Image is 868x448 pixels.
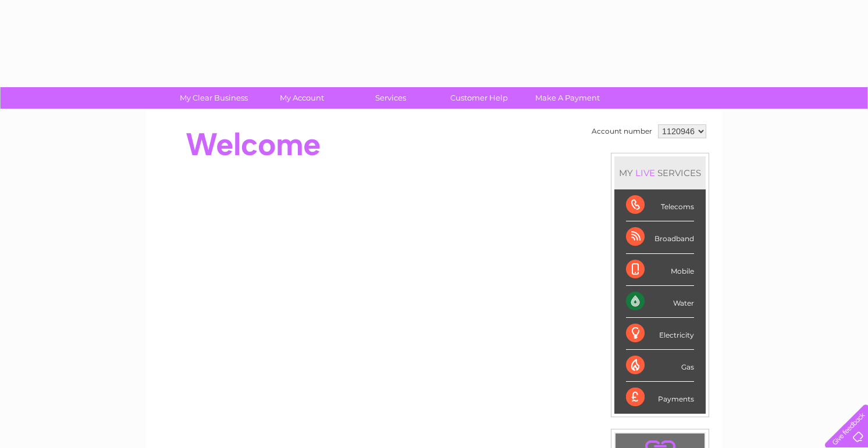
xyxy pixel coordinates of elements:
[626,254,694,286] div: Mobile
[343,87,439,109] a: Services
[431,87,527,109] a: Customer Help
[626,189,694,221] div: Telecoms
[520,87,616,109] a: Make A Payment
[166,87,262,109] a: My Clear Business
[614,156,706,189] div: MY SERVICES
[626,318,694,350] div: Electricity
[589,121,655,141] td: Account number
[626,286,694,318] div: Water
[626,221,694,253] div: Broadband
[626,382,694,413] div: Payments
[626,350,694,382] div: Gas
[254,87,350,109] a: My Account
[633,167,657,178] div: LIVE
